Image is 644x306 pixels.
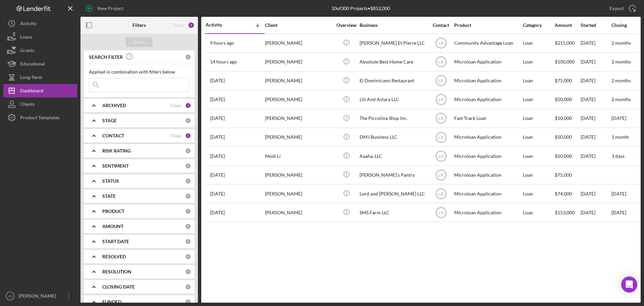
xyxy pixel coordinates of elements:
div: [PERSON_NAME] [265,53,332,71]
time: 2 months [611,96,631,102]
b: STATUS [102,178,119,184]
button: Grants [3,44,77,57]
time: 2 months [611,59,631,64]
div: [PERSON_NAME] [265,91,332,108]
div: $50,000 [555,128,580,146]
div: [DATE] [581,34,611,52]
b: SEARCH FILTER [89,54,123,60]
div: [DATE] [581,110,611,127]
div: [PERSON_NAME] [265,72,332,90]
div: [PERSON_NAME]'s Pantry [360,166,427,184]
b: AMOUNT [102,224,123,229]
time: 2025-06-26 20:59 [210,154,225,159]
div: El Dominicano Restaurant [360,72,427,90]
time: 1 month [611,134,629,140]
div: 0 [185,148,191,154]
time: 2025-08-13 19:11 [210,40,234,46]
div: Loan [523,72,554,90]
div: Reset [173,23,184,28]
div: [DATE] [581,72,611,90]
b: CLOSING DATE [102,284,135,290]
div: Dashboard [20,84,43,99]
div: $74,000 [555,185,580,203]
div: 0 [185,163,191,169]
div: 1 [185,102,191,108]
div: $75,000 [555,72,580,90]
div: Amount [555,23,580,28]
b: START DATE [102,239,129,244]
div: $10,000 [555,110,580,127]
div: [DATE] [581,128,611,146]
div: Loan [523,91,554,108]
time: 2025-08-12 23:20 [210,78,225,83]
div: Microloan Application [454,147,521,165]
div: 0 [185,54,191,60]
div: Clear [170,103,182,108]
div: DMJ Business LLC [360,128,427,146]
div: Microloan Application [454,128,521,146]
b: CONTACT [102,133,124,138]
time: 2 months [611,40,631,46]
div: Started [581,23,611,28]
div: 0 [185,284,191,290]
div: Loan [523,147,554,165]
div: SMS Farm LLC [360,204,427,221]
div: 0 [185,118,191,124]
div: Grants [20,44,34,59]
time: 2025-08-12 21:20 [210,97,225,102]
button: LR[PERSON_NAME] [3,289,77,303]
div: Long-Term [20,71,42,86]
text: LR [438,154,444,159]
div: [PERSON_NAME] [17,289,60,304]
div: Lili And Astara LLC [360,91,427,108]
text: LR [438,60,444,64]
div: Loan [523,185,554,203]
div: Business [360,23,427,28]
div: Educational [20,57,45,72]
div: Clear [170,133,182,138]
button: Apply [126,37,153,47]
div: 0 [185,254,191,260]
time: 2025-08-03 19:15 [210,134,225,140]
b: PRODUCT [102,209,124,214]
div: Modi Li [265,147,332,165]
b: Filters [132,23,146,28]
div: Client [265,23,332,28]
div: $100,000 [555,53,580,71]
div: 0 [185,238,191,245]
div: $153,000 [555,204,580,221]
button: Educational [3,57,77,71]
div: Fast Track Loan [454,110,521,127]
div: Loans [20,30,32,45]
div: Lord and [PERSON_NAME] LLC [360,185,427,203]
button: Product Templates [3,111,77,124]
div: [DATE] [581,185,611,203]
b: RISK RATING [102,148,131,154]
div: [PERSON_NAME] [265,185,332,203]
div: The Piccolina Shop Inc. [360,110,427,127]
text: LR [438,79,444,83]
div: Clients [20,97,35,113]
div: [DATE] [581,204,611,221]
div: 2 [188,22,195,29]
div: Microloan Application [454,53,521,71]
div: [DATE] [581,53,611,71]
time: 2025-04-01 16:49 [210,210,225,215]
text: LR [438,116,444,121]
div: 0 [185,193,191,199]
text: LR [438,210,444,215]
div: Product [454,23,521,28]
time: 2025-05-01 20:53 [210,191,225,196]
div: 0 [185,299,191,305]
button: Long-Term [3,71,77,84]
a: Clients [3,97,77,111]
div: $50,000 [555,91,580,108]
div: Loan [523,34,554,52]
button: Dashboard [3,84,77,97]
div: Loan [523,128,554,146]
